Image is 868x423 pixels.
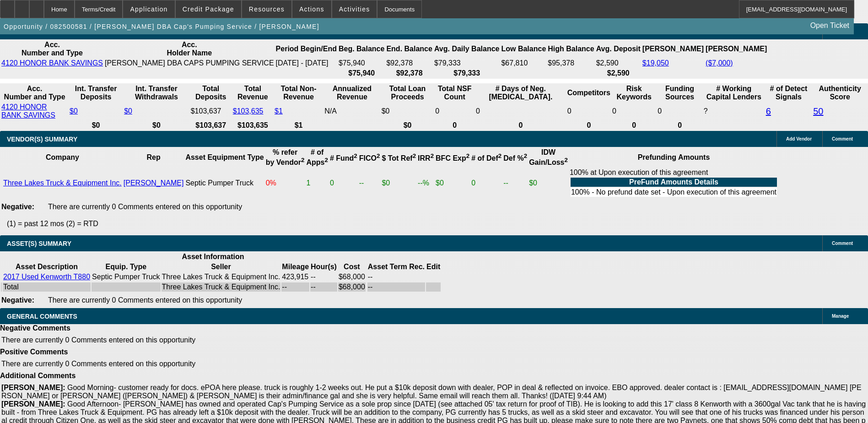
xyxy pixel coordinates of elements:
td: 0 [435,103,474,120]
td: 100% - No prefund date set - Upon execution of this agreement [571,188,777,197]
a: $1 [275,107,283,115]
b: Mileage [282,263,309,271]
a: $19,050 [642,59,669,67]
a: $103,635 [233,107,264,115]
b: $ Tot Ref [382,154,416,162]
b: [PERSON_NAME]: [1,400,65,408]
a: 4120 HONOR BANK SAVINGS [1,103,55,119]
span: Manage [832,314,849,319]
td: -- [503,168,528,198]
th: Int. Transfer Deposits [69,84,123,102]
th: Total Loan Proceeds [381,84,434,102]
th: 0 [567,121,611,130]
sup: 2 [498,152,501,159]
td: -- [310,272,337,282]
td: Septic Pumper Truck [92,272,161,282]
td: 0 [567,103,611,120]
th: Equip. Type [92,262,161,271]
td: 423,915 [281,272,309,282]
th: $0 [69,121,123,130]
th: Low Balance [501,40,546,58]
th: Competitors [567,84,611,102]
span: Comment [832,136,853,141]
th: Total Deposits [190,84,232,102]
span: There are currently 0 Comments entered on this opportunity [48,203,242,211]
td: [PERSON_NAME] DBA CAPS PUMPING SERVICE [104,59,275,68]
span: Good Morning- customer ready for docs. ePOA here please. truck is roughly 1-2 weeks out. He put a... [1,384,862,400]
th: Risk Keywords [612,84,656,102]
b: Prefunding Amounts [638,153,710,161]
p: (1) = past 12 mos (2) = RTD [7,220,868,228]
td: 0 [471,168,502,198]
a: [PERSON_NAME] [124,179,184,187]
span: Comment [832,241,853,246]
td: 0 [657,103,702,120]
td: $79,333 [434,59,500,68]
span: Refresh to pull Number of Working Capital Lenders [704,107,708,115]
td: --% [417,168,434,198]
span: Application [130,5,167,13]
td: 1 [306,168,328,198]
td: 0 [612,103,656,120]
a: ($7,000) [706,59,733,67]
th: $79,333 [434,69,500,78]
span: Actions [299,5,324,13]
th: $2,590 [596,69,641,78]
a: $0 [70,107,78,115]
th: Authenticity Score [813,84,867,102]
span: There are currently 0 Comments entered on this opportunity [1,336,195,344]
a: Three Lakes Truck & Equipment Inc. [3,179,122,187]
span: Resources [249,5,285,13]
b: Negative: [1,203,34,211]
b: Negative: [1,296,34,304]
a: 50 [813,106,823,116]
th: $103,635 [232,121,273,130]
td: $0 [381,103,434,120]
td: $2,590 [596,59,641,68]
a: 2017 Used Kenworth T880 [3,273,90,281]
td: Three Lakes Truck & Equipment Inc. [162,282,281,292]
sup: 2 [377,152,380,159]
b: [PERSON_NAME]: [1,384,65,391]
th: Funding Sources [657,84,702,102]
sup: 2 [324,157,328,163]
b: Asset Term Rec. [368,263,425,271]
b: Asset Information [182,253,244,260]
b: Hour(s) [311,263,337,271]
td: -- [281,282,309,292]
th: $1 [274,121,323,130]
b: Rep [146,153,160,161]
sup: 2 [413,152,416,159]
th: Avg. Daily Balance [434,40,500,58]
b: Company [46,153,79,161]
th: $0 [124,121,189,130]
a: 6 [766,106,771,116]
b: Asset Description [16,263,78,271]
b: # of Apps [306,148,328,166]
td: N/A [324,103,380,120]
td: -- [367,282,425,292]
div: 100% at Upon execution of this agreement [570,168,778,198]
div: Total [3,283,90,291]
td: $68,000 [338,282,366,292]
th: $75,940 [338,69,385,78]
b: IDW Gain/Loss [529,148,568,166]
b: # Fund [330,154,357,162]
th: [PERSON_NAME] [642,40,704,58]
th: End. Balance [386,40,432,58]
th: Int. Transfer Withdrawals [124,84,189,102]
th: Sum of the Total NSF Count and Total Overdraft Fee Count from Ocrolus [435,84,474,102]
b: # of Def [471,154,501,162]
th: 0 [435,121,474,130]
b: BFC Exp [436,154,469,162]
th: Acc. Holder Name [104,40,275,58]
sup: 2 [301,157,304,163]
span: VENDOR(S) SUMMARY [7,136,77,143]
td: $67,810 [501,59,546,68]
th: # of Detect Signals [766,84,812,102]
td: $0 [528,168,568,198]
th: Acc. Number and Type [1,40,103,58]
b: Seller [211,263,231,271]
span: GENERAL COMMENTS [7,313,77,320]
td: 0% [265,168,305,198]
